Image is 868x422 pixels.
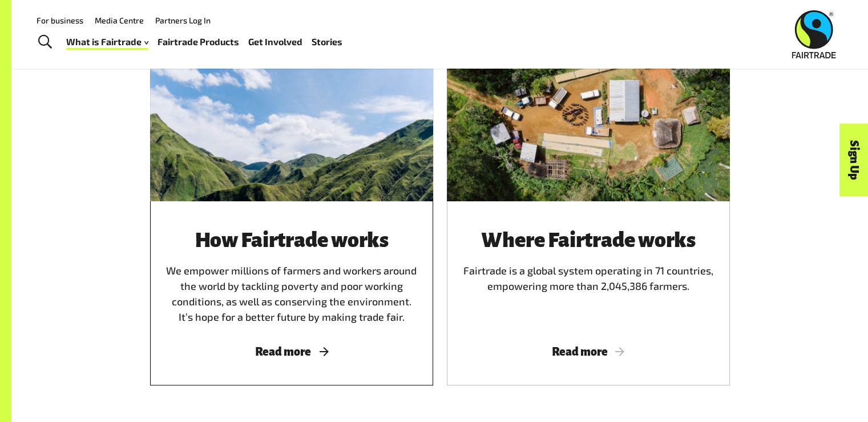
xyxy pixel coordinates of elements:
a: Get Involved [248,34,302,50]
img: Fairtrade Australia New Zealand logo [792,10,836,58]
a: For business [37,15,83,25]
div: Fairtrade is a global system operating in 71 countries, empowering more than 2,045,386 farmers. [461,229,716,325]
a: How Fairtrade worksWe empower millions of farmers and workers around the world by tackling povert... [150,17,433,385]
a: Fairtrade Products [158,34,239,50]
span: Read more [164,345,419,358]
a: Toggle Search [31,28,59,57]
h3: How Fairtrade works [164,229,419,252]
a: What is Fairtrade [66,34,148,50]
a: Where Fairtrade worksFairtrade is a global system operating in 71 countries, empowering more than... [447,17,730,385]
a: Stories [312,34,342,50]
span: Read more [461,345,716,358]
a: Media Centre [95,15,144,25]
h3: Where Fairtrade works [461,229,716,252]
a: Partners Log In [155,15,211,25]
div: We empower millions of farmers and workers around the world by tackling poverty and poor working ... [164,229,419,325]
